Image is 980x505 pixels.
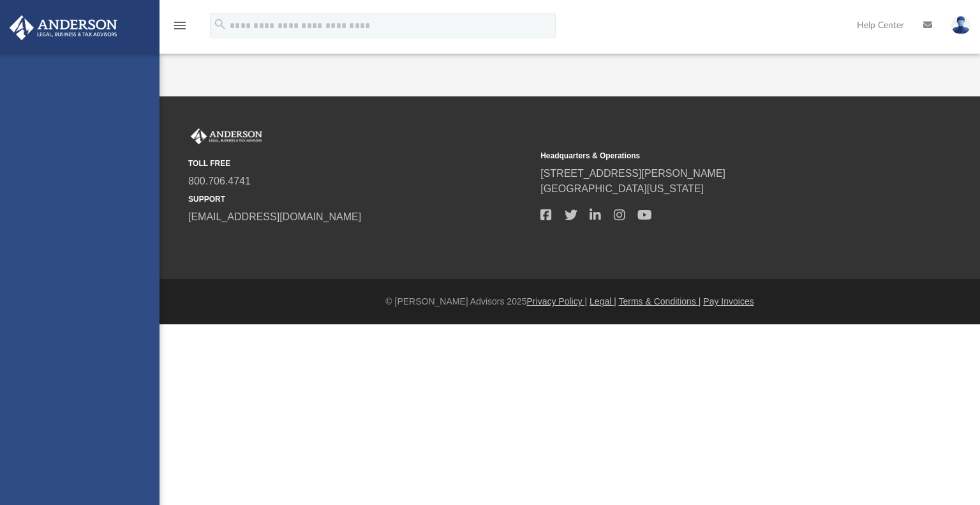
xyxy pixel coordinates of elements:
div: © [PERSON_NAME] Advisors 2025 [160,295,980,308]
small: TOLL FREE [188,158,531,169]
i: menu [172,18,188,33]
i: search [213,17,227,31]
a: [EMAIL_ADDRESS][DOMAIN_NAME] [188,211,361,222]
img: Anderson Advisors Platinum Portal [188,128,265,145]
a: [GEOGRAPHIC_DATA][US_STATE] [540,183,704,194]
a: menu [172,24,188,33]
a: Pay Invoices [703,296,754,306]
a: Legal | [590,296,616,306]
small: Headquarters & Operations [540,150,884,162]
a: [STREET_ADDRESS][PERSON_NAME] [540,168,725,179]
a: 800.706.4741 [188,176,251,186]
small: SUPPORT [188,193,531,205]
a: Terms & Conditions | [619,296,701,306]
img: Anderson Advisors Platinum Portal [6,15,121,40]
img: User Pic [951,16,970,34]
a: Privacy Policy | [527,296,588,306]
